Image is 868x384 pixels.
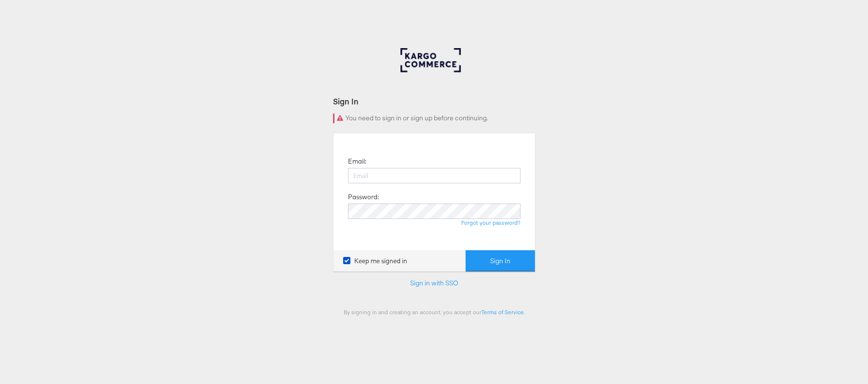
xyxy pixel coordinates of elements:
[348,157,366,166] label: Email:
[481,308,524,316] a: Terms of Service
[348,168,521,183] input: Email
[410,279,458,287] a: Sign in with SSO
[348,192,379,202] label: Password:
[343,256,407,266] label: Keep me signed in
[466,250,535,272] button: Sign In
[333,114,535,123] div: You need to sign in or sign up before continuing.
[333,96,535,107] div: Sign In
[333,308,535,316] div: By signing in and creating an account, you accept our .
[461,219,521,226] a: Forgot your password?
